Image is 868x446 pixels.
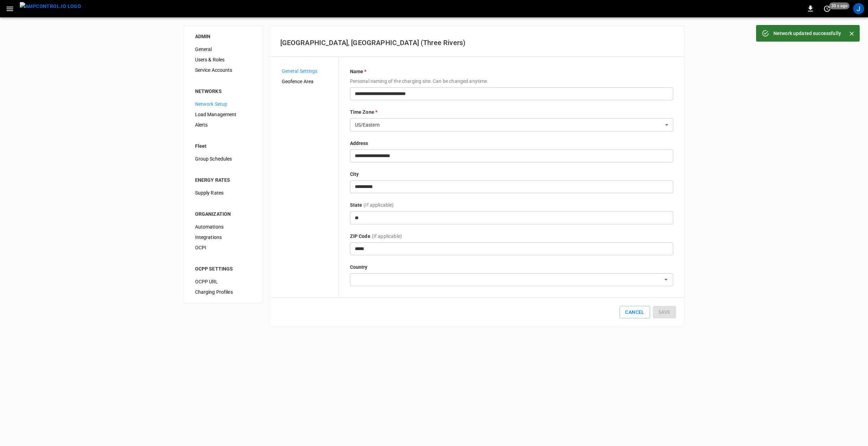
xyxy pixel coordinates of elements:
span: OCPI [195,244,252,251]
span: Group Schedules [195,155,252,163]
div: Fleet [195,143,252,149]
div: OCPP SETTINGS [195,265,252,272]
div: Users & Roles [190,54,257,65]
button: Close [847,28,857,39]
div: Charging Profiles [190,287,257,297]
div: ORGANIZATION [195,211,252,217]
div: General [190,44,257,54]
button: Open [661,275,671,284]
span: Charging Profiles [195,289,252,296]
p: Address [350,140,673,147]
div: Geofence Area [276,76,339,87]
div: US/Eastern [350,118,673,131]
img: ampcontrol.io logo [20,2,81,11]
button: Cancel [620,306,650,319]
div: OCPP URL [190,276,257,287]
div: Load Management [190,109,257,120]
div: profile-icon [853,3,864,14]
div: Supply Rates [190,188,257,198]
span: OCPP URL [195,278,252,285]
div: Service Accounts [190,65,257,75]
p: (If applicable) [363,201,394,208]
div: Automations [190,222,257,232]
span: Users & Roles [195,56,252,63]
p: State [350,201,362,208]
span: Supply Rates [195,189,252,197]
div: Network updated successfully [773,27,841,40]
div: General Settings [276,66,339,76]
div: Integrations [190,232,257,242]
span: Integrations [195,234,252,241]
p: (If applicable) [372,233,402,240]
span: Load Management [195,111,252,118]
div: OCPI [190,242,257,253]
span: Automations [195,223,252,231]
h6: [GEOGRAPHIC_DATA], [GEOGRAPHIC_DATA] (Three Rivers) [280,37,673,48]
div: Group Schedules [190,154,257,164]
div: Network Setup [190,99,257,109]
div: ENERGY RATES [195,177,252,183]
span: General Settings [282,68,333,75]
p: Time Zone [350,109,673,115]
p: City [350,171,673,178]
div: Alerts [190,120,257,130]
span: Service Accounts [195,67,252,74]
p: ZIP Code [350,233,370,240]
span: 30 s ago [829,2,850,9]
button: set refresh interval [822,3,833,14]
span: Alerts [195,121,252,129]
div: NETWORKS [195,88,252,95]
span: Geofence Area [282,78,333,85]
p: Name [350,68,673,75]
div: ADMIN [195,33,252,40]
span: Network Setup [195,101,252,108]
span: General [195,46,252,53]
p: Personal naming of the charging site. Can be changed anytime. [350,78,673,85]
p: Country [350,264,673,271]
